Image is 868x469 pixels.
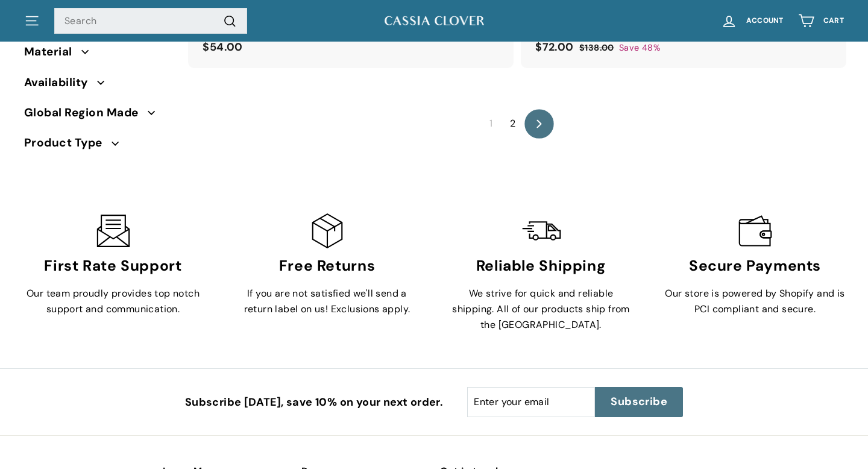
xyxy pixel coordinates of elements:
h3: Free Returns [233,258,421,274]
span: Material [24,43,81,61]
span: $138.00 [579,42,614,53]
span: Cart [823,17,844,25]
button: Material [24,40,171,70]
a: 2 [503,114,523,133]
button: Product Type [24,131,171,161]
p: Subscribe [DATE], save 10% on your next order. [185,394,443,411]
span: $54.00 [203,40,242,54]
span: 1 [482,114,500,133]
span: Global Region Made [24,104,148,122]
p: Our team proudly provides top notch support and communication. [19,286,207,316]
span: Product Type [24,134,112,152]
h3: Secure Payments [661,258,849,274]
input: Enter your email [467,387,595,417]
h3: Reliable Shipping [447,258,635,274]
h3: First Rate Support [19,258,207,274]
p: We strive for quick and reliable shipping. All of our products ship from the [GEOGRAPHIC_DATA]. [447,286,635,332]
button: Availability [24,70,171,100]
span: Account [746,17,784,25]
button: Subscribe [595,387,683,417]
p: Our store is powered by Shopify and is PCI compliant and secure. [661,286,849,316]
a: Account [714,3,791,39]
p: If you are not satisfied we'll send a return label on us! Exclusions apply. [233,286,421,316]
span: Save 48% [619,41,660,55]
a: Cart [791,3,851,39]
span: Availability [24,73,97,91]
button: Global Region Made [24,101,171,131]
span: $72.00 [535,40,573,54]
span: Subscribe [611,394,667,410]
input: Search [54,8,247,34]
